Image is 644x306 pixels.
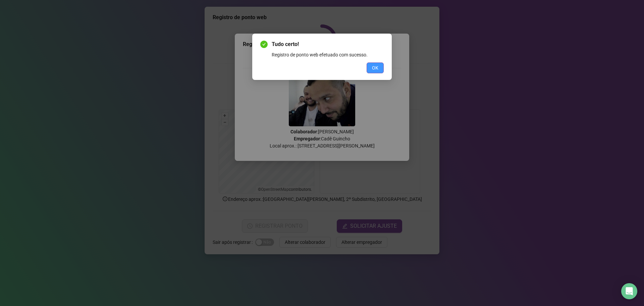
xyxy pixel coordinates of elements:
span: Tudo certo! [272,40,384,48]
div: Registro de ponto web efetuado com sucesso. [272,51,384,58]
span: OK [372,64,378,72]
button: OK [367,62,384,73]
span: check-circle [260,41,268,48]
div: Open Intercom Messenger [621,283,637,299]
